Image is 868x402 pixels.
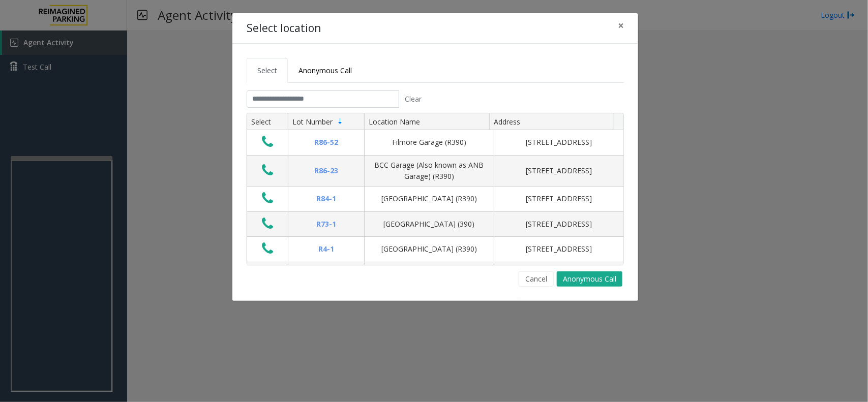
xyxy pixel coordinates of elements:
[371,219,488,230] div: [GEOGRAPHIC_DATA] (390)
[371,137,488,148] div: Filmore Garage (R390)
[294,243,358,255] div: R4-1
[257,66,277,75] span: Select
[500,243,617,255] div: [STREET_ADDRESS]
[292,117,333,127] span: Lot Number
[557,271,622,287] button: Anonymous Call
[500,219,617,230] div: [STREET_ADDRESS]
[500,137,617,148] div: [STREET_ADDRESS]
[371,160,488,182] div: BCC Garage (Also known as ANB Garage) (R390)
[500,165,617,176] div: [STREET_ADDRESS]
[371,193,488,204] div: [GEOGRAPHIC_DATA] (R390)
[294,165,358,176] div: R86-23
[494,117,520,127] span: Address
[371,243,488,255] div: [GEOGRAPHIC_DATA] (R390)
[399,90,428,108] button: Clear
[247,113,623,265] div: Data table
[247,113,288,131] th: Select
[247,20,321,37] h4: Select location
[336,117,344,126] span: Sortable
[618,18,624,33] span: ×
[611,13,631,38] button: Close
[298,66,352,75] span: Anonymous Call
[294,219,358,230] div: R73-1
[369,117,420,127] span: Location Name
[294,137,358,148] div: R86-52
[247,58,624,83] ul: Tabs
[519,271,554,287] button: Cancel
[500,193,617,204] div: [STREET_ADDRESS]
[294,193,358,204] div: R84-1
